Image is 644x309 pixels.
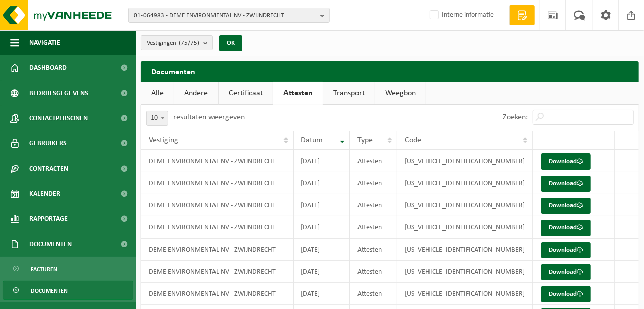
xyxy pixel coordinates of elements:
td: [US_VEHICLE_IDENTIFICATION_NUMBER] [397,150,533,172]
span: Documenten [31,281,68,300]
label: Zoeken: [503,114,528,122]
span: Facturen [31,260,57,279]
td: DEME ENVIRONMENTAL NV - ZWIJNDRECHT [141,172,294,194]
a: Attesten [273,82,323,105]
td: [DATE] [294,261,350,283]
span: 01-064983 - DEME ENVIRONMENTAL NV - ZWIJNDRECHT [134,8,316,23]
td: [US_VEHICLE_IDENTIFICATION_NUMBER] [397,261,533,283]
a: Download [541,242,591,258]
td: [US_VEHICLE_IDENTIFICATION_NUMBER] [397,239,533,261]
span: Rapportage [29,206,68,231]
span: Code [405,136,421,144]
span: Dashboard [29,55,67,81]
h2: Documenten [141,61,639,81]
td: DEME ENVIRONMENTAL NV - ZWIJNDRECHT [141,283,294,305]
td: Attesten [350,172,397,194]
span: Bedrijfsgegevens [29,81,88,106]
td: [DATE] [294,150,350,172]
td: DEME ENVIRONMENTAL NV - ZWIJNDRECHT [141,194,294,216]
td: [US_VEHICLE_IDENTIFICATION_NUMBER] [397,194,533,216]
td: [US_VEHICLE_IDENTIFICATION_NUMBER] [397,172,533,194]
button: OK [219,35,242,51]
td: [DATE] [294,172,350,194]
a: Alle [141,82,174,105]
a: Download [541,286,591,302]
td: [DATE] [294,194,350,216]
td: Attesten [350,261,397,283]
span: 10 [147,111,168,125]
span: Vestiging [149,136,178,144]
td: [US_VEHICLE_IDENTIFICATION_NUMBER] [397,216,533,239]
label: Interne informatie [427,8,494,23]
span: Documenten [29,231,72,257]
td: Attesten [350,216,397,239]
td: [DATE] [294,283,350,305]
span: Kalender [29,181,60,206]
td: DEME ENVIRONMENTAL NV - ZWIJNDRECHT [141,239,294,261]
td: DEME ENVIRONMENTAL NV - ZWIJNDRECHT [141,261,294,283]
td: Attesten [350,239,397,261]
a: Andere [174,82,218,105]
td: DEME ENVIRONMENTAL NV - ZWIJNDRECHT [141,150,294,172]
span: Gebruikers [29,131,67,156]
td: Attesten [350,150,397,172]
span: Datum [301,136,323,144]
a: Download [541,264,591,280]
a: Download [541,198,591,214]
td: DEME ENVIRONMENTAL NV - ZWIJNDRECHT [141,216,294,239]
span: Type [357,136,373,144]
button: 01-064983 - DEME ENVIRONMENTAL NV - ZWIJNDRECHT [128,8,330,23]
label: resultaten weergeven [173,113,245,121]
a: Transport [323,82,375,105]
td: Attesten [350,283,397,305]
button: Vestigingen(75/75) [141,35,213,50]
span: Contactpersonen [29,106,88,131]
span: Contracten [29,156,68,181]
a: Documenten [3,281,133,300]
a: Facturen [3,259,133,278]
a: Weegbon [375,82,426,105]
span: Vestigingen [147,36,199,51]
a: Certificaat [219,82,273,105]
a: Download [541,176,591,192]
a: Download [541,153,591,170]
span: 10 [146,111,168,126]
a: Download [541,220,591,236]
td: [DATE] [294,216,350,239]
count: (75/75) [179,40,199,46]
td: [US_VEHICLE_IDENTIFICATION_NUMBER] [397,283,533,305]
span: Navigatie [29,30,60,55]
td: [DATE] [294,239,350,261]
td: Attesten [350,194,397,216]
